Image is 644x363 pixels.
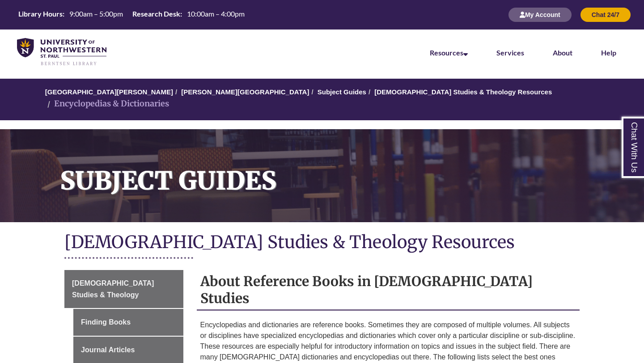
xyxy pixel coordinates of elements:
img: UNWSP Library Logo [17,38,106,66]
a: [DEMOGRAPHIC_DATA] Studies & Theology [64,270,183,308]
button: Chat 24/7 [580,8,631,22]
a: [GEOGRAPHIC_DATA][PERSON_NAME] [45,88,173,96]
a: [DEMOGRAPHIC_DATA] Studies & Theology Resources [374,88,552,96]
a: Services [496,48,524,57]
a: Subject Guides [318,88,366,96]
a: Resources [430,48,468,57]
span: 10:00am – 4:00pm [187,9,245,18]
a: My Account [508,11,572,18]
a: [PERSON_NAME][GEOGRAPHIC_DATA] [181,88,309,96]
li: Encyclopedias & Dictionaries [45,97,169,110]
a: Finding Books [73,309,183,336]
th: Research Desk: [129,9,183,19]
a: Hours Today [15,9,248,21]
table: Hours Today [15,9,248,20]
span: 9:00am – 5:00pm [69,9,123,18]
a: Chat 24/7 [580,11,631,18]
button: My Account [508,8,572,22]
th: Library Hours: [15,9,66,19]
a: About [553,48,572,57]
a: Help [601,48,616,57]
span: [DEMOGRAPHIC_DATA] Studies & Theology [72,279,154,299]
h1: [DEMOGRAPHIC_DATA] Studies & Theology Resources [64,231,580,255]
h1: Subject Guides [50,129,644,211]
h2: About Reference Books in [DEMOGRAPHIC_DATA] Studies [197,270,580,311]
